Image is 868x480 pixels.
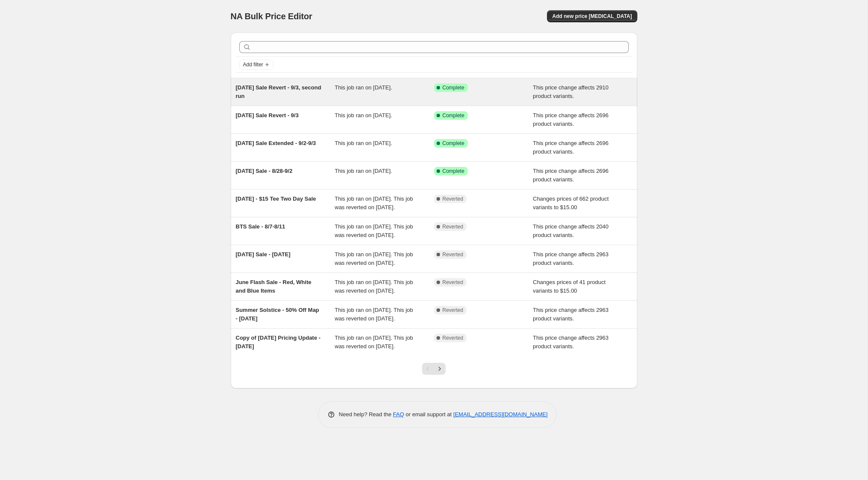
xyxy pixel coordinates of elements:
[533,307,609,322] span: This price change affects 2963 product variants.
[404,411,453,418] span: or email support at
[533,223,609,238] span: This price change affects 2040 product variants.
[453,411,547,418] a: [EMAIL_ADDRESS][DOMAIN_NAME]
[236,279,312,294] span: June Flash Sale - Red, White and Blue Items
[443,307,464,314] span: Reverted
[443,84,464,91] span: Complete
[339,411,393,418] span: Need help? Read the
[236,84,321,99] span: [DATE] Sale Revert - 9/3, second run
[443,140,464,147] span: Complete
[533,196,609,210] span: Changes prices of 662 product variants to $15.00
[236,251,291,258] span: [DATE] Sale - [DATE]
[236,168,293,174] span: [DATE] Sale - 8/28-9/2
[236,223,285,230] span: BTS Sale - 8/7-8/11
[443,112,464,119] span: Complete
[335,112,392,119] span: This job ran on [DATE].
[533,168,609,183] span: This price change affects 2696 product variants.
[335,251,413,266] span: This job ran on [DATE]. This job was reverted on [DATE].
[335,140,392,146] span: This job ran on [DATE].
[422,363,446,375] nav: Pagination
[533,251,609,266] span: This price change affects 2963 product variants.
[243,61,263,68] span: Add filter
[443,335,464,341] span: Reverted
[443,196,464,202] span: Reverted
[533,84,609,99] span: This price change affects 2910 product variants.
[335,279,413,294] span: This job ran on [DATE]. This job was reverted on [DATE].
[335,196,413,210] span: This job ran on [DATE]. This job was reverted on [DATE].
[231,12,312,21] span: NA Bulk Price Editor
[236,112,299,119] span: [DATE] Sale Revert - 9/3
[533,335,609,350] span: This price change affects 2963 product variants.
[335,84,392,91] span: This job ran on [DATE].
[533,112,609,127] span: This price change affects 2696 product variants.
[236,140,316,146] span: [DATE] Sale Extended - 9/2-9/3
[335,335,413,350] span: This job ran on [DATE]. This job was reverted on [DATE].
[239,59,273,70] button: Add filter
[335,223,413,238] span: This job ran on [DATE]. This job was reverted on [DATE].
[335,307,413,322] span: This job ran on [DATE]. This job was reverted on [DATE].
[443,279,464,286] span: Reverted
[552,13,632,20] span: Add new price [MEDICAL_DATA]
[393,411,404,418] a: FAQ
[443,168,464,175] span: Complete
[533,140,609,155] span: This price change affects 2696 product variants.
[443,251,464,258] span: Reverted
[533,279,606,294] span: Changes prices of 41 product variants to $15.00
[236,196,316,202] span: [DATE] - $15 Tee Two Day Sale
[443,223,464,230] span: Reverted
[236,307,319,322] span: Summer Solstice - 50% Off Map - [DATE]
[547,10,637,22] button: Add new price [MEDICAL_DATA]
[434,363,446,375] button: Next
[335,168,392,174] span: This job ran on [DATE].
[236,335,321,350] span: Copy of [DATE] Pricing Update - [DATE]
